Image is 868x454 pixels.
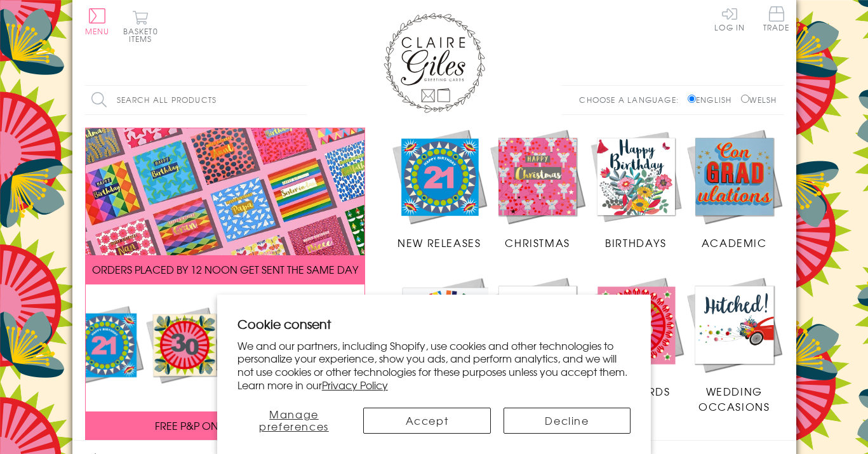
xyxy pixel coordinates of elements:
label: Welsh [741,94,777,105]
button: Accept [363,408,491,434]
span: Trade [763,6,790,31]
p: We and our partners, including Shopify, use cookies and other technologies to personalize your ex... [237,339,631,392]
p: Choose a language: [579,94,685,105]
a: Sympathy [488,276,587,399]
h2: Cookie consent [237,315,631,333]
span: Christmas [505,235,570,250]
span: Menu [85,25,110,37]
input: Search [295,86,307,114]
input: Search all products [85,86,307,114]
a: Wedding Occasions [685,276,784,414]
span: New Releases [397,235,481,250]
span: Birthdays [605,235,666,250]
button: Decline [504,408,631,434]
img: Claire Giles Greetings Cards [384,13,485,113]
span: ORDERS PLACED BY 12 NOON GET SENT THE SAME DAY [92,262,358,277]
label: English [688,94,738,105]
a: Privacy Policy [322,377,388,392]
a: Birthdays [587,128,685,251]
button: Manage preferences [237,408,351,434]
a: Academic [685,128,784,251]
a: Christmas [488,128,587,251]
button: Menu [85,8,110,35]
a: Log In [714,6,745,31]
a: New Releases [391,128,489,251]
a: Congratulations [391,276,505,415]
span: Academic [702,235,767,250]
input: English [688,95,696,103]
span: 0 items [129,25,158,44]
span: Manage preferences [259,406,329,434]
a: Trade [763,6,790,34]
span: FREE P&P ON ALL UK ORDERS [155,418,295,433]
input: Welsh [741,95,749,103]
span: Wedding Occasions [698,384,770,414]
a: Age Cards [587,276,685,399]
button: Basket0 items [123,10,158,43]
